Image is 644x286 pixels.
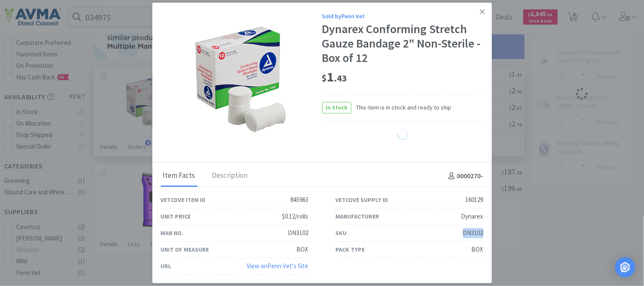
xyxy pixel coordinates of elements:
div: Vetcove Item ID [161,195,206,205]
img: ab5f56af4f7b45af859562a0841f610c_160129.png [186,25,297,135]
div: Item Facts [161,165,197,187]
a: View onPenn Vet's Site [247,262,309,270]
div: DN3102 [463,228,484,238]
div: SKU [336,228,347,238]
div: Description [210,165,250,187]
div: Dynarex Conforming Stretch Gauze Bandage 2" Non-Sterile - Box of 12 [322,22,484,65]
div: Man No. [161,228,184,238]
div: 160129 [466,195,484,205]
div: Manufacturer [336,212,380,221]
span: This item is in stock and ready to ship [352,103,452,112]
div: Sold by Penn Vet [322,11,484,21]
div: Dynarex [461,211,484,222]
div: Vetcove Supply ID [336,195,388,205]
span: 1 [322,69,347,86]
div: Unit Price [161,212,191,221]
span: In Stock [323,102,351,113]
h4: 0000270 - [445,171,484,182]
div: Open Intercom Messenger [615,257,636,278]
div: URL [161,261,172,271]
div: 845963 [291,195,309,205]
div: BOX [297,244,309,255]
div: DN3102 [288,228,309,238]
div: Pack Type [336,245,365,254]
div: Unit of Measure [161,245,209,254]
div: BOX [472,244,484,255]
div: $0.12/rolls [282,211,309,222]
span: $ [322,73,327,84]
span: . 43 [335,73,347,84]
